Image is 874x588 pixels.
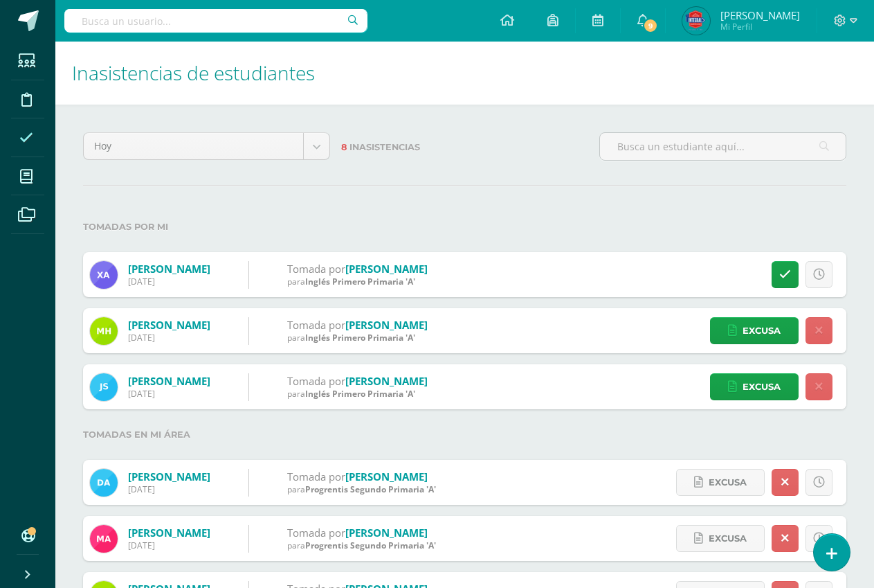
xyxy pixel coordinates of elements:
div: para [287,540,436,551]
input: Busca un usuario... [64,9,367,33]
a: [PERSON_NAME] [128,374,210,388]
div: [DATE] [128,483,210,495]
span: [PERSON_NAME] [720,8,800,22]
div: para [287,388,428,400]
a: Hoy [84,133,329,159]
span: Inasistencias de estudiantes [72,60,315,86]
img: 5ceca5c3e1d8d94a0adc199db086ecbd.png [90,469,118,497]
div: [DATE] [128,332,210,344]
div: [DATE] [128,540,210,551]
div: para [287,276,428,287]
span: 9 [643,18,658,33]
span: Tomada por [287,470,345,483]
span: Tomada por [287,262,345,276]
span: Excusa [709,470,747,495]
div: [DATE] [128,276,210,287]
span: Tomada por [287,526,345,540]
a: Excusa [710,373,799,400]
img: 34f2970ee6b309cd287a82c69731b87d.png [90,525,118,553]
span: Inglés Primero Primaria 'A' [305,388,415,400]
a: [PERSON_NAME] [345,526,428,540]
img: 4e03481a9bc5d23269554c350f93dc02.png [90,261,118,289]
a: [PERSON_NAME] [345,262,428,276]
a: [PERSON_NAME] [128,318,210,332]
span: Excusa [709,526,747,551]
a: [PERSON_NAME] [128,526,210,540]
a: [PERSON_NAME] [345,318,428,332]
span: Hoy [94,133,293,159]
img: f73d5bc3bfd0073173397e0e78b1a787.png [90,317,118,345]
a: [PERSON_NAME] [128,470,210,483]
a: Excusa [676,525,765,552]
span: Tomada por [287,318,345,332]
a: Excusa [676,469,765,496]
span: Excusa [743,318,781,344]
span: Mi Perfil [720,21,800,33]
span: Progrentis Segundo Primaria 'A' [305,540,436,551]
label: Tomadas en mi área [83,420,846,449]
span: Tomada por [287,374,345,388]
a: [PERSON_NAME] [345,374,428,388]
a: [PERSON_NAME] [128,262,210,276]
img: b0e10599ef37be8da0e46bad41f2a13d.png [90,373,118,401]
img: 38eaf94feb06c03c893c1ca18696d927.png [682,7,710,35]
span: Progrentis Segundo Primaria 'A' [305,483,436,495]
span: Inasistencias [349,142,420,152]
span: Inglés Primero Primaria 'A' [305,332,415,344]
div: para [287,332,428,344]
a: Excusa [710,317,799,344]
input: Busca un estudiante aquí... [600,133,846,160]
div: para [287,483,436,495]
span: Inglés Primero Primaria 'A' [305,276,415,287]
span: Excusa [743,374,781,400]
div: [DATE] [128,388,210,400]
label: Tomadas por mi [83,213,846,241]
a: [PERSON_NAME] [345,470,428,483]
span: 8 [341,142,347,152]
